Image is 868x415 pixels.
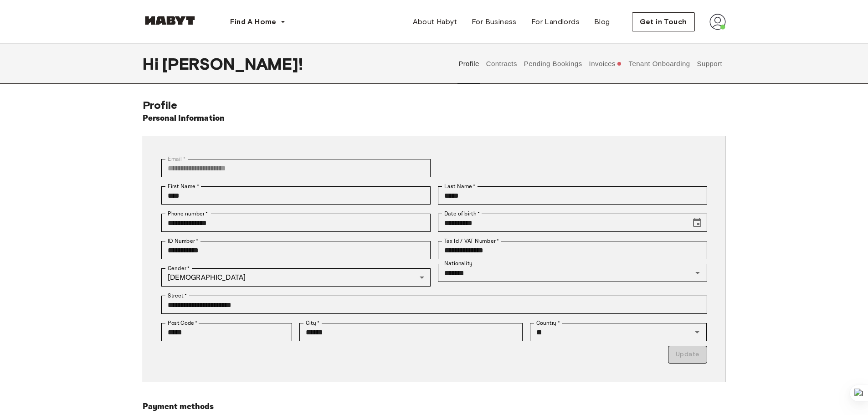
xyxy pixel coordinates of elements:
label: Gender [168,264,190,272]
button: Open [691,326,704,338]
span: Get in Touch [640,16,687,27]
img: avatar [709,14,726,30]
span: For Business [472,16,517,27]
button: Invoices [588,44,623,84]
label: Tax Id / VAT Number [444,237,499,245]
label: Phone number [168,210,208,218]
div: You can't change your email address at the moment. Please reach out to customer support in case y... [161,159,431,177]
button: Pending Bookings [523,44,583,84]
button: Open [691,266,704,279]
span: About Habyt [413,16,457,27]
label: Country [536,319,560,327]
label: First Name [168,182,199,190]
button: Support [696,44,724,84]
span: Find A Home [230,16,277,27]
label: ID Number [168,237,198,245]
button: Contracts [485,44,518,84]
label: City [306,319,320,327]
label: Last Name [444,182,476,190]
a: For Business [464,13,524,31]
span: Blog [594,16,610,27]
span: [PERSON_NAME] ! [162,54,303,73]
span: Profile [143,98,178,112]
button: Find A Home [223,13,293,31]
div: user profile tabs [455,44,726,84]
h6: Payment methods [143,400,726,413]
a: Blog [587,13,617,31]
a: About Habyt [406,13,464,31]
button: Choose date, selected date is Jun 22, 1997 [688,214,706,232]
label: Street [168,292,187,300]
button: Get in Touch [632,12,695,31]
label: Post Code [168,319,198,327]
span: Hi [143,54,162,73]
button: Profile [457,44,481,84]
label: Nationality [444,260,473,267]
span: For Landlords [531,16,580,27]
button: Tenant Onboarding [627,44,691,84]
img: Habyt [143,16,197,25]
div: [DEMOGRAPHIC_DATA] [161,268,431,287]
label: Date of birth [444,210,480,218]
h6: Personal Information [143,112,225,125]
label: Email [168,155,185,163]
a: For Landlords [524,13,587,31]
